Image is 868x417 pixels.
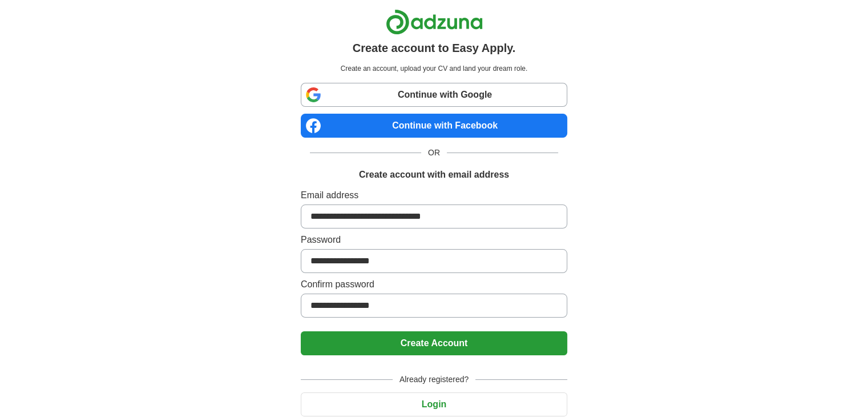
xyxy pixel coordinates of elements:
a: Continue with Facebook [301,114,567,138]
button: Create Account [301,331,567,355]
label: Confirm password [301,278,567,291]
label: Password [301,233,567,247]
p: Create an account, upload your CV and land your dream role. [303,63,565,74]
button: Login [301,392,567,416]
img: Adzuna logo [386,9,483,35]
a: Login [301,399,567,409]
label: Email address [301,189,567,202]
h1: Create account to Easy Apply. [353,39,516,57]
span: Already registered? [393,374,475,386]
a: Continue with Google [301,83,567,107]
h1: Create account with email address [359,168,509,182]
span: OR [421,147,447,159]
